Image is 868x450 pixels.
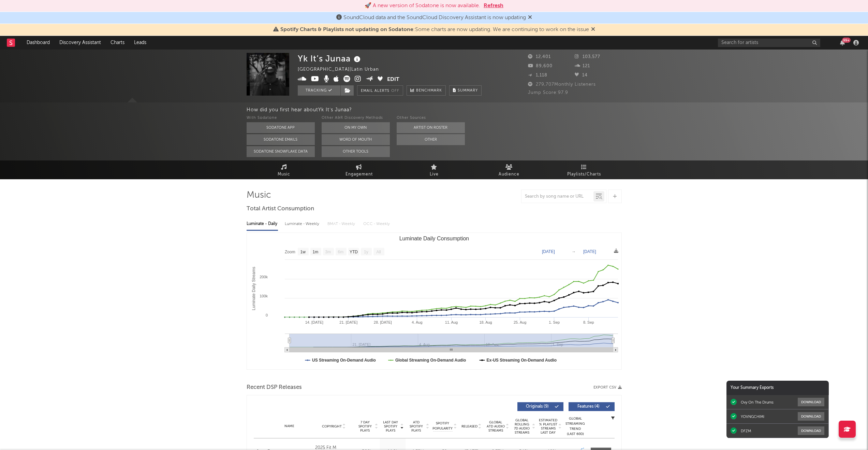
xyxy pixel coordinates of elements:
text: 14. [DATE] [305,320,323,324]
button: Word Of Mouth [322,134,390,145]
text: 28. [DATE] [373,320,392,324]
span: 89,600 [528,64,553,68]
div: Luminate - Weekly [285,218,321,230]
span: 103,577 [575,55,600,59]
button: Features(4) [569,402,615,411]
span: Benchmark [416,87,442,95]
div: Name [267,424,312,429]
text: Global Streaming On-Demand Audio [395,358,466,363]
button: On My Own [322,122,390,133]
div: Other Sources [397,114,465,122]
div: [GEOGRAPHIC_DATA] | Latin Urban [298,66,387,74]
div: YOVNGCHIMI [741,414,764,419]
span: Jump Score: 97.9 [528,90,568,95]
a: Leads [129,36,151,50]
text: → [572,249,576,254]
span: SoundCloud data and the SoundCloud Discovery Assistant is now updating [343,15,526,20]
svg: Luminate Daily Consumption [247,233,621,369]
text: 1. Sep [549,320,560,324]
text: 25. Aug [513,320,526,324]
span: Dismiss [528,15,532,20]
button: Sodatone Emails [247,134,315,145]
button: Sodatone Snowflake Data [247,146,315,157]
a: Music [247,160,322,179]
span: Audience [499,170,519,179]
div: Your Summary Exports [726,381,829,395]
button: Download [798,426,824,435]
a: Playlists/Charts [547,160,622,179]
div: With Sodatone [247,114,315,122]
a: Discovery Assistant [55,36,106,50]
span: Copyright [322,424,342,428]
a: Charts [106,36,129,50]
div: Luminate - Daily [247,218,278,230]
button: Download [798,398,824,406]
text: 4. Aug [412,320,422,324]
span: Global Rolling 7D Audio Streams [513,418,531,435]
div: DFZM [741,428,751,433]
span: Engagement [345,170,373,179]
input: Search by song name or URL [521,194,593,199]
button: Sodatone App [247,122,315,133]
span: Released [461,424,477,428]
text: 1y [364,250,368,254]
text: All [376,250,381,254]
text: 3m [325,250,331,254]
span: 279,707 Monthly Listeners [528,82,596,87]
span: Originals ( 9 ) [522,405,553,409]
button: Other [397,134,465,145]
span: : Some charts are now updating. We are continuing to work on the issue [280,27,589,32]
span: Spotify Popularity [432,421,453,431]
span: 14 [575,73,588,78]
text: 11. Aug [445,320,457,324]
text: 200k [260,275,268,279]
button: Originals(9) [517,402,563,411]
span: Recent DSP Releases [247,383,302,392]
a: Live [397,160,472,179]
text: 6m [338,250,343,254]
div: 99 + [842,38,851,43]
span: Live [430,170,439,179]
button: Email AlertsOff [357,85,403,96]
a: Engagement [322,160,397,179]
span: Last Day Spotify Plays [382,420,400,433]
button: Edit [387,75,399,84]
span: Dismiss [591,27,595,32]
a: Dashboard [22,36,55,50]
span: 1,118 [528,73,547,78]
text: [DATE] [583,249,596,254]
text: [DATE] [542,249,555,254]
button: Tracking [298,85,340,96]
span: 12,401 [528,55,551,59]
text: Ex-US Streaming On-Demand Audio [486,358,557,363]
button: Export CSV [593,385,622,390]
span: Music [278,170,290,179]
button: Refresh [484,2,503,10]
span: Spotify Charts & Playlists not updating on Sodatone [280,27,413,32]
div: 🚀 A new version of Sodatone is now available. [365,2,480,10]
span: Estimated % Playlist Streams Last Day [539,418,558,435]
span: Playlists/Charts [567,170,601,179]
text: YTD [349,250,357,254]
text: Zoom [285,250,295,254]
text: 1w [300,250,306,254]
button: Artist on Roster [397,122,465,133]
text: Luminate Daily Streams [251,267,256,310]
span: ATD Spotify Plays [407,420,425,433]
div: Global Streaming Trend (Last 60D) [565,416,586,437]
text: 21. [DATE] [339,320,357,324]
text: 8. Sep [583,320,594,324]
a: Audience [472,160,547,179]
span: Global ATD Audio Streams [486,420,505,433]
text: 1m [312,250,318,254]
text: 18. Aug [479,320,492,324]
span: Features ( 4 ) [573,405,604,409]
button: Other Tools [322,146,390,157]
button: 99+ [840,40,845,45]
text: Luminate Daily Consumption [399,236,469,241]
span: 121 [575,64,590,68]
div: Yk It’s Junaa [298,53,362,64]
div: Other A&R Discovery Methods [322,114,390,122]
span: 7 Day Spotify Plays [356,420,374,433]
span: Summary [458,89,478,93]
